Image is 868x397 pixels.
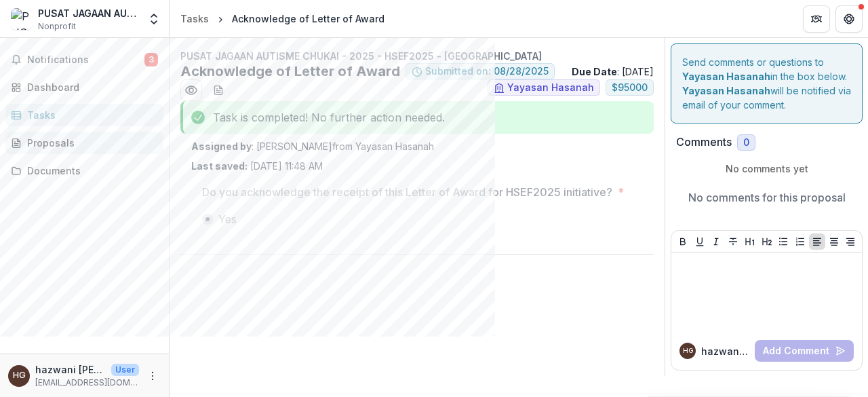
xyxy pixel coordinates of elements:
div: Acknowledge of Letter of Award [232,12,384,26]
div: Send comments or questions to in the box below. will be notified via email of your comment. [671,43,863,124]
div: PUSAT JAGAAN AUTISME CHUKAI [38,6,139,20]
button: download-word-button [208,79,229,101]
button: Partners [803,5,830,33]
span: Nonprofit [38,20,76,33]
h2: Acknowledge of Letter of Award [180,63,400,79]
span: 0 [743,137,749,149]
span: 3 [144,53,158,67]
span: Submitted on: 08/28/2025 [425,66,549,77]
span: Yayasan Hasanah [507,82,594,94]
button: Open entity switcher [144,5,163,33]
p: [EMAIL_ADDRESS][DOMAIN_NAME] [35,377,139,389]
p: : [DATE] [572,64,654,79]
button: Align Right [842,233,859,250]
a: Dashboard [5,76,163,98]
strong: Last saved: [191,160,248,172]
p: User [111,364,139,376]
div: Documents [27,164,153,178]
button: Align Center [826,233,842,250]
div: hazwani ab ghani [683,347,693,354]
span: $ 95000 [612,82,648,94]
a: Tasks [5,104,163,126]
p: hazwani [PERSON_NAME] [35,362,106,377]
button: Preview fd1bed9b-decf-4449-96a5-b00684c4529f.pdf [180,79,202,101]
p: [DATE] 11:48 AM [191,159,323,173]
strong: Due Date [572,66,617,77]
button: Ordered List [792,233,808,250]
a: Proposals [5,132,163,154]
button: Underline [692,233,708,250]
p: No comments yet [676,162,857,176]
button: Italicize [708,233,724,250]
button: Get Help [835,5,863,33]
span: Yes [218,211,237,227]
p: No comments for this proposal [688,189,846,206]
button: Heading 2 [759,233,775,250]
button: Align Left [809,233,825,250]
h2: Comments [676,136,732,149]
button: Strike [725,233,741,250]
button: Bold [675,233,691,250]
nav: breadcrumb [175,9,390,29]
button: Notifications3 [5,49,163,71]
button: More [144,368,161,384]
strong: Yayasan Hasanah [682,71,770,82]
a: Documents [5,159,163,182]
div: Tasks [27,108,153,122]
strong: Yayasan Hasanah [682,85,770,96]
div: Dashboard [27,80,153,94]
div: Tasks [180,12,209,26]
img: PUSAT JAGAAN AUTISME CHUKAI [11,8,33,30]
div: hazwani ab ghani [13,371,26,380]
div: Task is completed! No further action needed. [180,101,654,134]
p: Do you acknowledge the receipt of this Letter of Award for HSEF2025 initiative? [202,184,612,200]
div: Proposals [27,136,153,150]
p: : [PERSON_NAME] from Yayasan Hasanah [191,139,643,153]
strong: Assigned by [191,140,252,152]
button: Add Comment [755,340,854,362]
button: Bullet List [775,233,791,250]
button: Heading 1 [742,233,758,250]
p: PUSAT JAGAAN AUTISME CHUKAI - 2025 - HSEF2025 - [GEOGRAPHIC_DATA] [180,49,654,63]
p: hazwani a [701,344,749,358]
span: Notifications [27,54,144,66]
a: Tasks [175,9,214,29]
